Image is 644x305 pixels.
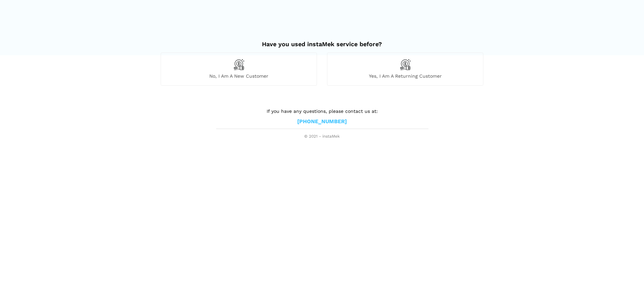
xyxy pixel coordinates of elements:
[216,134,428,139] span: © 2021 - instaMek
[161,73,317,79] span: No, I am a new customer
[297,118,347,125] a: [PHONE_NUMBER]
[216,107,428,115] p: If you have any questions, please contact us at:
[327,73,483,79] span: Yes, I am a returning customer
[161,34,483,48] h2: Have you used instaMek service before?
